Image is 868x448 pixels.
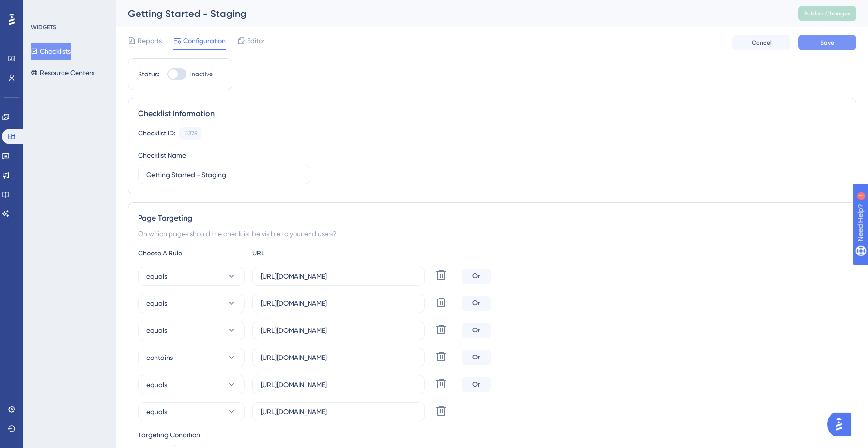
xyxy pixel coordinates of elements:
input: yourwebsite.com/path [261,271,417,282]
div: Or [462,323,491,338]
span: equals [146,270,167,282]
div: Or [462,377,491,392]
input: yourwebsite.com/path [261,352,417,363]
span: Save [821,39,834,46]
button: Publish Changes [798,6,856,21]
input: yourwebsite.com/path [261,406,417,417]
button: Cancel [732,35,790,50]
div: Checklist Information [138,108,846,119]
span: Need Help? [23,2,61,14]
span: Cancel [752,39,772,46]
button: equals [138,267,245,286]
span: Reports [138,35,162,46]
div: URL [252,247,359,259]
iframe: UserGuiding AI Assistant Launcher [827,410,856,439]
span: equals [146,406,167,418]
span: Editor [247,35,265,46]
div: Or [462,350,491,365]
span: equals [146,298,167,309]
div: Targeting Condition [138,429,846,441]
input: yourwebsite.com/path [261,298,417,309]
input: Type your Checklist name [146,169,302,180]
div: Or [462,269,491,284]
div: Checklist ID: [138,127,175,140]
div: WIDGETS [31,23,56,31]
div: Or [462,296,491,311]
span: Inactive [190,70,213,78]
div: On which pages should the checklist be visible to your end users? [138,228,846,239]
button: equals [138,321,245,340]
button: equals [138,375,245,394]
button: equals [138,294,245,313]
input: yourwebsite.com/path [261,325,417,336]
span: Configuration [183,35,226,46]
button: Save [798,35,856,50]
div: 1 [67,5,70,13]
button: Checklists [31,43,71,60]
button: Resource Centers [31,64,94,81]
input: yourwebsite.com/path [261,379,417,390]
div: Status: [138,68,159,80]
div: Checklist Name [138,149,186,161]
span: equals [146,379,167,390]
span: Publish Changes [804,10,851,17]
span: contains [146,352,173,363]
button: contains [138,348,245,367]
div: Choose A Rule [138,247,245,259]
div: 19375 [184,130,197,137]
span: equals [146,325,167,336]
div: Page Targeting [138,212,846,224]
div: Getting Started - Staging [128,7,774,20]
button: equals [138,402,245,421]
